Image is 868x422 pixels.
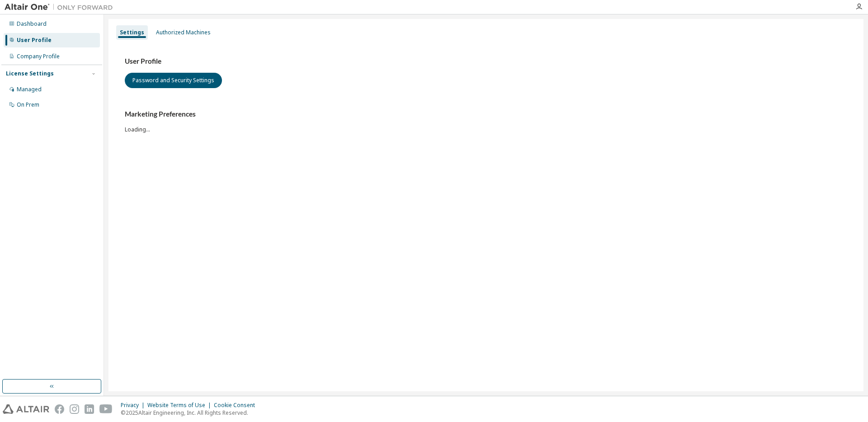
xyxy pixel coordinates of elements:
div: License Settings [6,70,54,77]
h3: Marketing Preferences [125,110,847,119]
div: Dashboard [17,20,47,28]
p: © 2025 Altair Engineering, Inc. All Rights Reserved. [121,409,260,417]
img: linkedin.svg [85,404,94,414]
div: User Profile [17,37,52,44]
img: Altair One [5,3,118,12]
h3: User Profile [125,57,847,66]
div: Managed [17,86,42,93]
div: Authorized Machines [156,29,211,36]
div: Cookie Consent [214,402,260,409]
button: Password and Security Settings [125,73,222,88]
div: Company Profile [17,53,60,60]
div: Website Terms of Use [147,402,214,409]
img: altair_logo.svg [3,404,49,414]
div: Settings [120,29,144,36]
div: On Prem [17,101,39,108]
img: instagram.svg [70,404,79,414]
div: Loading... [125,110,847,133]
img: facebook.svg [55,404,64,414]
img: youtube.svg [99,404,113,414]
div: Privacy [121,402,147,409]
